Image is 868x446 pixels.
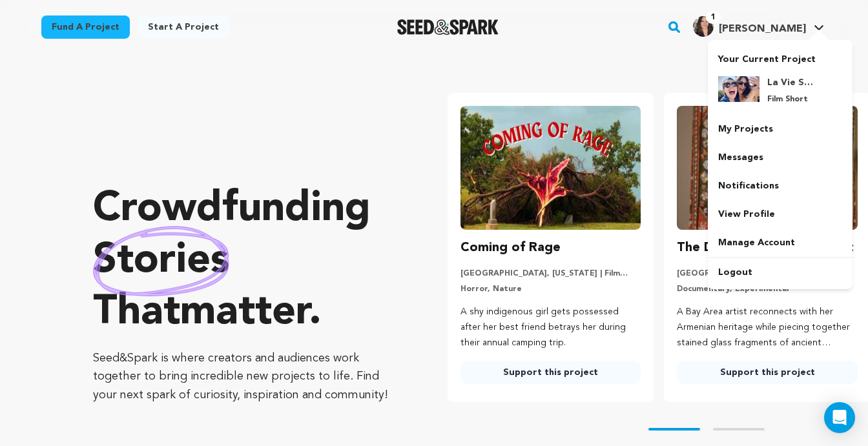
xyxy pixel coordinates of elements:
img: The Dragon Under Our Feet image [677,106,858,230]
a: Support this project [677,361,858,384]
a: Notifications [708,172,852,200]
p: Your Current Project [718,48,842,66]
p: Film Short [767,94,814,105]
a: Messages [708,143,852,172]
span: matter [180,292,309,334]
img: 85598c9cb9c8a8a0.png [693,16,714,37]
span: [PERSON_NAME] [719,24,806,34]
a: Manage Account [708,228,852,257]
a: Support this project [460,361,641,384]
p: Crowdfunding that . [93,184,396,339]
a: My Projects [708,115,852,143]
a: Fund a project [41,15,130,39]
a: Your Current Project La Vie Smart Film Short [718,48,842,115]
a: View Profile [708,200,852,228]
a: Seed&Spark Homepage [397,19,499,35]
div: Open Intercom Messenger [824,402,855,433]
h3: The Dragon Under Our Feet [677,238,854,258]
p: [GEOGRAPHIC_DATA], [US_STATE] | Film Short [460,269,641,279]
p: Documentary, Experimental [677,284,858,294]
p: A Bay Area artist reconnects with her Armenian heritage while piecing together stained glass frag... [677,305,858,350]
a: Logout [708,258,852,287]
p: A shy indigenous girl gets possessed after her best friend betrays her during their annual campin... [460,305,641,350]
h3: Coming of Rage [460,238,561,258]
img: e852f140eb2faa19.jpg [718,76,759,102]
span: Soraya G.'s Profile [690,14,827,41]
div: Soraya G.'s Profile [693,16,806,37]
img: Coming of Rage image [460,106,641,230]
span: 1 [706,11,721,24]
a: Start a project [138,15,229,39]
img: hand sketched image [93,226,229,296]
h4: La Vie Smart [767,76,814,89]
p: Horror, Nature [460,284,641,294]
p: Seed&Spark is where creators and audiences work together to bring incredible new projects to life... [93,349,396,405]
a: Soraya G.'s Profile [690,14,827,37]
img: Seed&Spark Logo Dark Mode [397,19,499,35]
p: [GEOGRAPHIC_DATA], [US_STATE] | Film Feature [677,269,858,279]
